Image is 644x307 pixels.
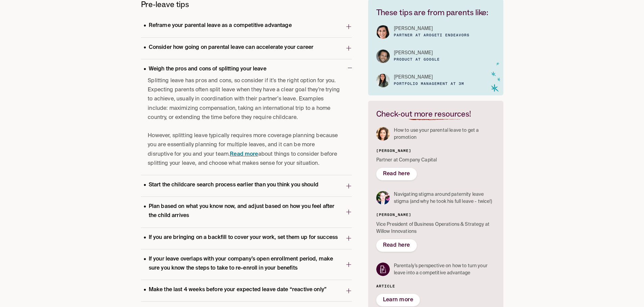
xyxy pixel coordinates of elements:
a: Read more [230,152,258,157]
p: Consider how going on parental leave can accelerate your career [141,43,316,52]
a: Learn more [383,297,413,304]
button: Reframe your parental leave as a competitive advantage [141,16,352,37]
h6: Partner at Arogeti Endeavors [394,32,470,39]
p: How to use your parental leave to get a promotion [394,127,495,141]
p: [PERSON_NAME] [394,50,433,57]
button: Read here [376,239,417,252]
p: Splitting leave has pros and cons, so consider if it’s the right option for you. Expecting parent... [148,76,341,122]
h6: Article [376,283,495,290]
button: Make the last 4 weeks before your expected leave date “reactive only” [141,280,352,301]
h6: [PERSON_NAME] [376,212,495,218]
p: Navigating stigma around paternity leave stigma (and why he took his full leave - twice!) [394,191,495,205]
a: [PERSON_NAME] [394,74,464,81]
p: [PERSON_NAME] [394,25,433,32]
button: If you are bringing on a backfill to cover your work, set them up for success [141,228,352,249]
p: Plan based on what you know now, and adjust based on how you feel after the child arrives [141,202,345,220]
span: Read here [383,171,410,177]
button: Read here [376,168,417,180]
p: Make the last 4 weeks before your expected leave date “reactive only” [141,285,330,295]
span: Learn more [383,297,413,303]
a: [PERSON_NAME] [394,50,440,57]
a: Read here [383,242,410,249]
p: Vice President of Business Operations & Strategy at Willow Innovations [376,221,495,235]
span: Read here [383,243,410,248]
h6: Check-out more resources! [376,109,495,119]
button: If your leave overlaps with your company’s open enrollment period, make sure you know the steps t... [141,249,352,280]
p: Partner at Company Capital [376,157,495,164]
p: Parentaly’s perspective on how to turn your leave into a competitive advantage [394,263,495,277]
p: If your leave overlaps with your company’s open enrollment period, make sure you know the steps t... [141,255,345,273]
button: Plan based on what you know now, and adjust based on how you feel after the child arrives [141,197,352,227]
p: [PERSON_NAME] [394,74,433,81]
h6: [PERSON_NAME] [376,148,495,154]
p: However, splitting leave typically requires more coverage planning because you are essentially pl... [148,131,341,168]
a: [PERSON_NAME] [394,25,470,32]
button: Consider how going on parental leave can accelerate your career [141,38,352,59]
button: Start the childcare search process earlier than you think you should [141,175,352,196]
a: Read here [383,171,410,178]
h6: Product at Google [394,57,440,63]
p: Start the childcare search process earlier than you think you should [141,181,321,190]
p: Weigh the pros and cons of splitting your leave [141,65,269,74]
button: Learn more [376,294,420,306]
p: If you are bringing on a backfill to cover your work, set them up for success [141,233,341,242]
h6: These tips are from parents like: [376,7,495,17]
p: Reframe your parental leave as a competitive advantage [141,21,294,30]
h6: Portfolio Management at 3M [394,81,464,87]
button: Weigh the pros and cons of splitting your leave [141,59,352,76]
